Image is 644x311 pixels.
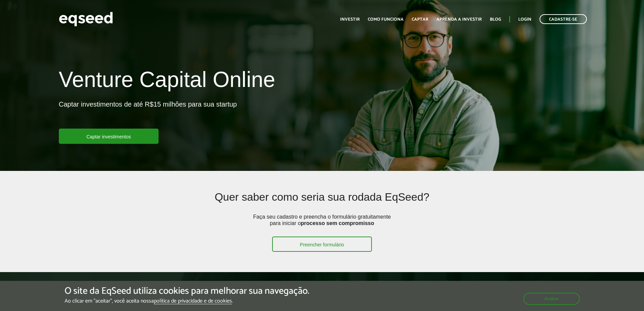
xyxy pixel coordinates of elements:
a: Cadastre-se [540,14,587,24]
p: Faça seu cadastro e preencha o formulário gratuitamente para iniciar o [251,214,393,237]
h1: Venture Capital Online [59,68,275,95]
h5: O site da EqSeed utiliza cookies para melhorar sua navegação. [65,286,309,296]
h2: Quer saber como seria sua rodada EqSeed? [112,191,531,213]
p: Captar investimentos de até R$15 milhões para sua startup [59,100,237,129]
a: Aprenda a investir [436,17,482,22]
a: Captar investimentos [59,129,159,144]
strong: processo sem compromisso [301,220,374,226]
img: EqSeed [59,10,113,28]
a: Login [518,17,531,22]
button: Aceitar [523,293,580,305]
a: Como funciona [368,17,404,22]
p: Ao clicar em "aceitar", você aceita nossa . [65,298,309,304]
a: política de privacidade e de cookies [154,298,232,304]
a: Investir [340,17,360,22]
a: Preencher formulário [272,237,372,252]
a: Captar [412,17,428,22]
a: Blog [490,17,501,22]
